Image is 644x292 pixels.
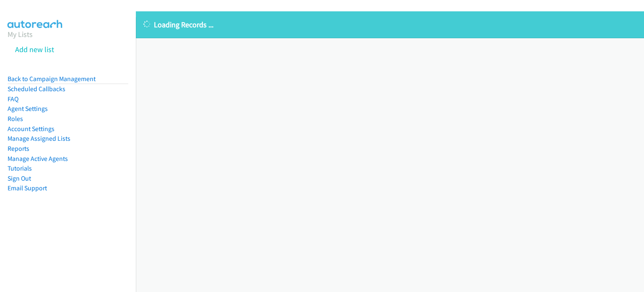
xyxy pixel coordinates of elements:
[8,115,23,123] a: Roles
[8,125,55,133] a: Account Settings
[8,75,96,83] a: Back to Campaign Management
[8,184,47,192] a: Email Support
[8,145,29,153] a: Reports
[8,105,48,113] a: Agent Settings
[15,45,54,54] a: Add new list
[8,164,32,172] a: Tutorials
[8,85,65,93] a: Scheduled Callbacks
[8,174,31,182] a: Sign Out
[8,95,18,103] a: FAQ
[143,19,636,30] p: Loading Records ...
[8,155,68,163] a: Manage Active Agents
[8,29,33,39] a: My Lists
[8,134,70,142] a: Manage Assigned Lists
